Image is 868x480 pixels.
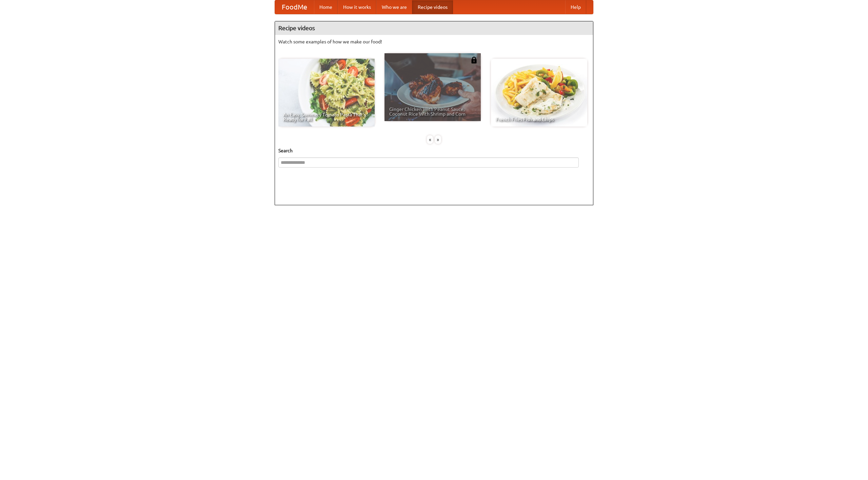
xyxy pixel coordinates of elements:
[275,21,593,35] h4: Recipe videos
[565,0,586,14] a: Help
[278,59,375,127] a: An Easy, Summery Tomato Pasta That's Ready for Fall
[427,135,433,144] div: «
[278,147,590,154] h5: Search
[471,57,477,63] img: 483408.png
[376,0,412,14] a: Who we are
[491,59,587,127] a: French Fries Fish and Chips
[275,0,314,14] a: FoodMe
[412,0,453,14] a: Recipe videos
[278,38,590,45] p: Watch some examples of how we make our food!
[338,0,376,14] a: How it works
[435,135,441,144] div: »
[314,0,338,14] a: Home
[496,117,583,122] span: French Fries Fish and Chips
[283,112,370,122] span: An Easy, Summery Tomato Pasta That's Ready for Fall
